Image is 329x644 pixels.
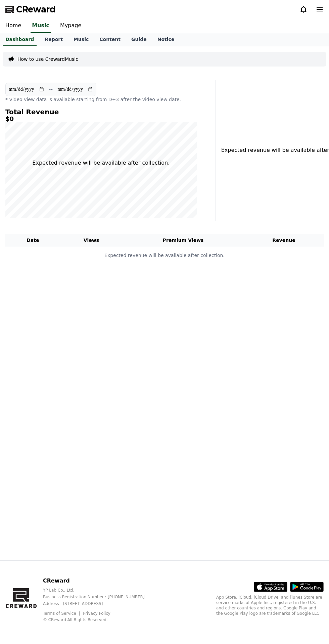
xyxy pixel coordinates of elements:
[43,594,155,600] p: Business Registration Number : [PHONE_NUMBER]
[5,234,60,247] th: Date
[5,4,56,15] a: CReward
[32,159,170,167] p: Expected revenue will be available after collection.
[94,33,126,46] a: Content
[126,33,152,46] a: Guide
[43,617,155,622] p: © CReward All Rights Reserved.
[244,234,324,247] th: Revenue
[122,234,244,247] th: Premium Views
[55,19,87,33] a: Mypage
[16,4,56,15] span: CReward
[216,595,324,616] p: App Store, iCloud, iCloud Drive, and iTunes Store are service marks of Apple Inc., registered in ...
[152,33,180,46] a: Notice
[17,56,78,62] a: How to use CrewardMusic
[31,19,51,33] a: Music
[60,234,123,247] th: Views
[5,108,197,116] h4: Total Revenue
[43,588,155,593] p: YP Lab Co., Ltd.
[43,601,155,606] p: Address : [STREET_ADDRESS]
[83,611,110,616] a: Privacy Policy
[39,33,68,46] a: Report
[68,33,94,46] a: Music
[5,116,197,122] h5: $0
[221,146,308,154] p: Expected revenue will be available after collection.
[6,252,323,259] p: Expected revenue will be available after collection.
[49,85,53,93] p: ~
[43,577,155,585] p: CReward
[3,33,37,46] a: Dashboard
[5,96,197,103] p: * Video view data is available starting from D+3 after the video view date.
[43,611,81,616] a: Terms of Service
